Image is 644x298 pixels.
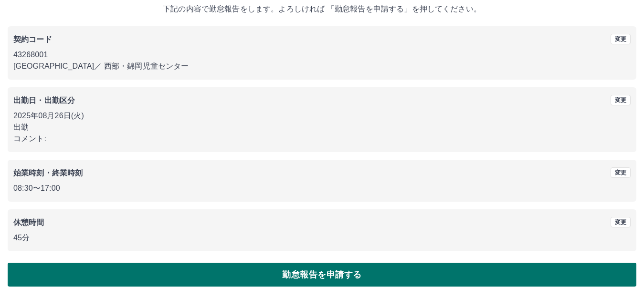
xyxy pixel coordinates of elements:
[13,96,75,104] b: 出勤日・出勤区分
[13,122,631,133] p: 出勤
[13,49,631,61] p: 43268001
[13,232,631,244] p: 45分
[611,217,631,227] button: 変更
[611,95,631,105] button: 変更
[13,169,83,177] b: 始業時刻・終業時刻
[611,34,631,44] button: 変更
[13,218,44,226] b: 休憩時間
[8,3,636,15] p: 下記の内容で勤怠報告をします。よろしければ 「勤怠報告を申請する」を押してください。
[13,183,631,194] p: 08:30 〜 17:00
[13,110,631,122] p: 2025年08月26日(火)
[13,35,52,43] b: 契約コード
[13,61,631,72] p: [GEOGRAPHIC_DATA] ／ 西部・錦岡児童センター
[611,167,631,178] button: 変更
[13,133,631,144] p: コメント:
[8,263,636,287] button: 勤怠報告を申請する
